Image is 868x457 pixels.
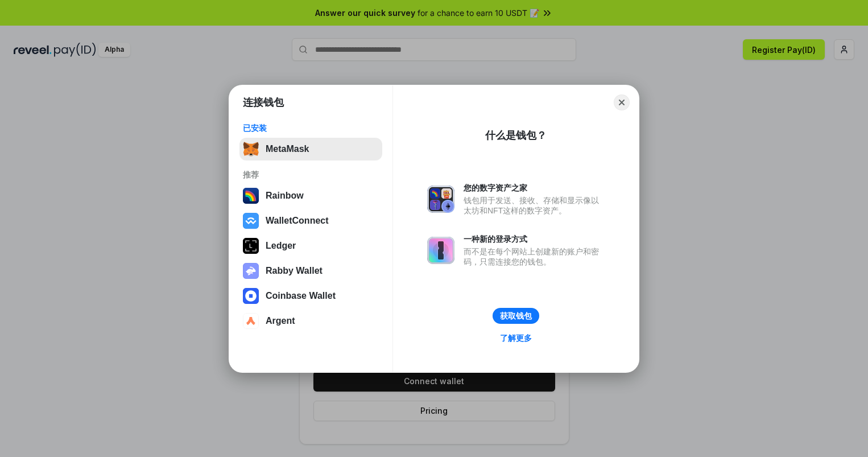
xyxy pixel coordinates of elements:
div: MetaMask [266,144,309,154]
img: svg+xml,%3Csvg%20fill%3D%22none%22%20height%3D%2233%22%20viewBox%3D%220%200%2035%2033%22%20width%... [243,141,259,157]
div: Argent [266,316,295,326]
div: 了解更多 [500,333,532,343]
button: 获取钱包 [493,308,539,324]
button: Argent [239,310,382,332]
div: Ledger [266,241,296,251]
button: Rabby Wallet [239,260,382,282]
a: 了解更多 [493,331,539,345]
div: 您的数字资产之家 [464,183,605,193]
img: svg+xml,%3Csvg%20xmlns%3D%22http%3A%2F%2Fwww.w3.org%2F2000%2Fsvg%22%20width%3D%2228%22%20height%3... [243,238,259,254]
button: MetaMask [239,138,382,160]
div: WalletConnect [266,216,329,226]
h1: 连接钱包 [243,96,284,109]
img: svg+xml,%3Csvg%20width%3D%2228%22%20height%3D%2228%22%20viewBox%3D%220%200%2028%2028%22%20fill%3D... [243,213,259,229]
button: Close [614,94,630,110]
img: svg+xml,%3Csvg%20xmlns%3D%22http%3A%2F%2Fwww.w3.org%2F2000%2Fsvg%22%20fill%3D%22none%22%20viewBox... [427,186,454,213]
img: svg+xml,%3Csvg%20xmlns%3D%22http%3A%2F%2Fwww.w3.org%2F2000%2Fsvg%22%20fill%3D%22none%22%20viewBox... [427,237,454,264]
img: svg+xml,%3Csvg%20width%3D%2228%22%20height%3D%2228%22%20viewBox%3D%220%200%2028%2028%22%20fill%3D... [243,313,259,329]
div: Coinbase Wallet [266,291,336,301]
button: Rainbow [239,184,382,207]
button: WalletConnect [239,209,382,232]
div: 获取钱包 [500,311,532,321]
div: 而不是在每个网站上创建新的账户和密码，只需连接您的钱包。 [464,246,605,267]
div: 推荐 [243,170,379,180]
div: 钱包用于发送、接收、存储和显示像以太坊和NFT这样的数字资产。 [464,195,605,216]
div: 什么是钱包？ [485,129,547,142]
img: svg+xml,%3Csvg%20width%3D%2228%22%20height%3D%2228%22%20viewBox%3D%220%200%2028%2028%22%20fill%3D... [243,288,259,304]
img: svg+xml,%3Csvg%20width%3D%22120%22%20height%3D%22120%22%20viewBox%3D%220%200%20120%20120%22%20fil... [243,188,259,204]
div: 已安装 [243,123,379,133]
div: 一种新的登录方式 [464,234,605,244]
button: Coinbase Wallet [239,285,382,307]
img: svg+xml,%3Csvg%20xmlns%3D%22http%3A%2F%2Fwww.w3.org%2F2000%2Fsvg%22%20fill%3D%22none%22%20viewBox... [243,263,259,279]
div: Rabby Wallet [266,266,323,276]
div: Rainbow [266,191,304,201]
button: Ledger [239,234,382,257]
